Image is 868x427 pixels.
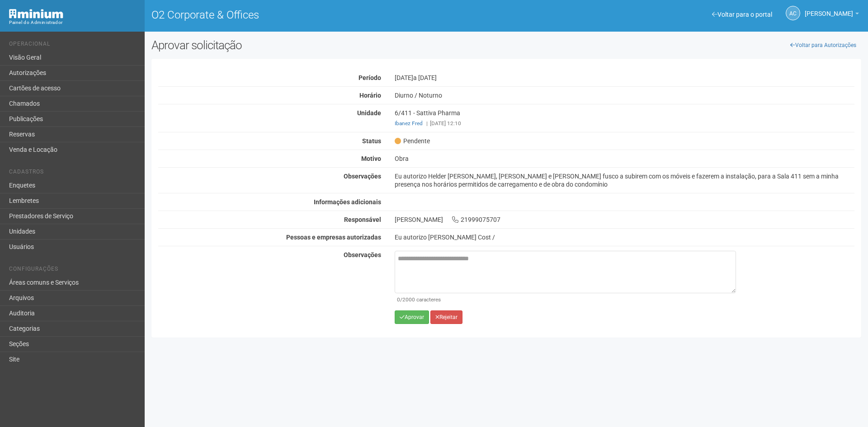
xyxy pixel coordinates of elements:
[785,38,861,52] a: Voltar para Autorizações
[712,11,772,18] a: Voltar para o portal
[388,172,861,188] div: Eu autorizo Helder [PERSON_NAME], [PERSON_NAME] e [PERSON_NAME] fusco a subirem com os móveis e f...
[361,155,381,162] strong: Motivo
[395,233,854,241] div: Eu autorizo [PERSON_NAME] Cost /
[805,11,859,19] a: [PERSON_NAME]
[397,296,734,304] div: /2000 caracteres
[388,109,861,127] div: 6/411 - Sattiva Pharma
[388,155,861,163] div: Obra
[359,74,381,81] strong: Período
[359,92,381,99] strong: Horário
[395,137,430,145] span: Pendente
[388,91,861,99] div: Diurno / Noturno
[357,109,381,117] strong: Unidade
[388,216,861,224] div: [PERSON_NAME] 21999075707
[9,169,138,178] li: Cadastros
[314,198,381,206] strong: Informações adicionais
[426,120,428,127] span: |
[9,41,138,50] li: Operacional
[151,38,500,52] h2: Aprovar solicitação
[344,216,381,223] strong: Responsável
[362,137,381,145] strong: Status
[395,310,429,324] button: Aprovar
[395,120,423,127] a: Ibanez Fred
[388,74,861,82] div: [DATE]
[151,9,500,21] h1: O2 Corporate & Offices
[805,1,853,17] span: Ana Carla de Carvalho Silva
[430,310,462,324] button: Rejeitar
[397,296,400,303] span: 0
[286,234,381,241] strong: Pessoas e empresas autorizadas
[344,173,381,180] strong: Observações
[395,119,854,127] div: [DATE] 12:10
[344,251,381,258] strong: Observações
[9,266,138,275] li: Configurações
[413,74,437,81] span: a [DATE]
[786,6,800,20] a: AC
[9,9,63,19] img: Minium
[9,19,138,27] div: Painel do Administrador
